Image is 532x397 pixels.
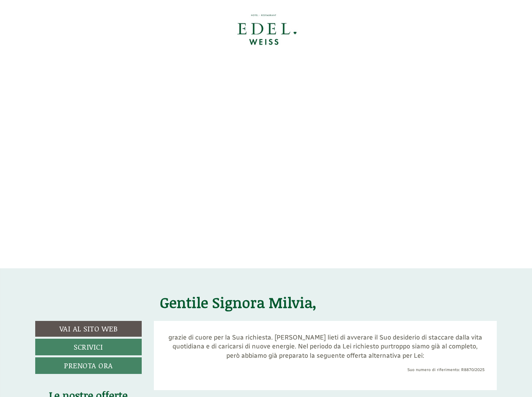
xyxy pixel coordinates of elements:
[160,295,317,311] h1: Gentile Signora Milvia,
[35,321,142,337] a: Vai al sito web
[35,339,142,355] a: Scrivici
[407,367,485,372] span: Suo numero di riferimento: R8870/2025
[35,357,142,374] a: Prenota ora
[166,333,485,361] p: grazie di cuore per la Sua richiesta. [PERSON_NAME] lieti di avverare il Suo desiderio di staccar...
